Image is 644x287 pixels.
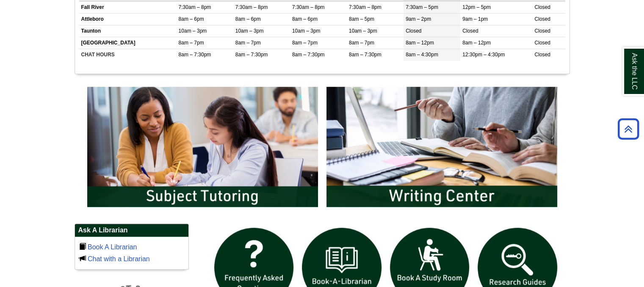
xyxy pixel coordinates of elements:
span: 8am – 6pm [235,16,261,22]
span: 8am – 4:30pm [406,52,438,58]
span: 8am – 5pm [349,16,374,22]
span: 10am – 3pm [349,28,377,34]
span: Closed [534,16,550,22]
div: slideshow [83,83,561,215]
span: 8am – 7pm [179,40,204,46]
span: 10am – 3pm [179,28,207,34]
a: Chat with a Librarian [88,255,150,262]
img: Writing Center Information [322,83,561,211]
span: 12:30pm – 4:30pm [462,52,505,58]
span: 7:30am – 8pm [349,4,381,10]
span: 8am – 6pm [292,16,318,22]
span: 7:30am – 8pm [179,4,211,10]
span: 10am – 3pm [235,28,264,34]
span: 8am – 7:30pm [292,52,325,58]
span: 8am – 12pm [406,40,434,46]
span: 7:30am – 8pm [235,4,268,10]
span: 7:30am – 5pm [406,4,438,10]
span: 8am – 12pm [462,40,491,46]
span: Closed [534,4,550,10]
span: 12pm – 5pm [462,4,491,10]
span: Closed [534,52,550,58]
td: CHAT HOURS [79,49,177,61]
td: [GEOGRAPHIC_DATA] [79,37,177,49]
span: 9am – 1pm [462,16,488,22]
td: Fall River [79,1,177,13]
span: 8am – 7:30pm [235,52,268,58]
span: 8am – 7pm [235,40,261,46]
a: Back to Top [615,123,642,135]
span: 8am – 7:30pm [349,52,381,58]
span: 8am – 7pm [349,40,374,46]
h2: Ask A Librarian [75,224,188,237]
span: 7:30am – 8pm [292,4,325,10]
span: 8am – 7pm [292,40,318,46]
span: 9am – 2pm [406,16,431,22]
span: 8am – 7:30pm [179,52,211,58]
span: Closed [462,28,478,34]
span: Closed [534,40,550,46]
span: 10am – 3pm [292,28,321,34]
span: Closed [406,28,421,34]
a: Book A Librarian [88,243,137,251]
span: Closed [534,28,550,34]
img: Subject Tutoring Information [83,83,322,211]
span: 8am – 6pm [179,16,204,22]
td: Attleboro [79,13,177,25]
td: Taunton [79,25,177,37]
